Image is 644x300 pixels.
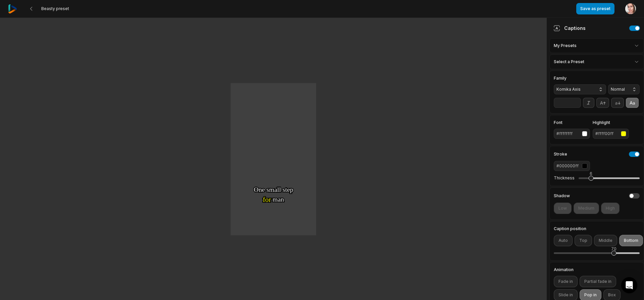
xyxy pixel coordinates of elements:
[601,203,620,214] button: High
[621,277,637,293] div: Open Intercom Messenger
[576,3,614,14] button: Save as preset
[574,203,599,214] button: Medium
[580,276,616,287] button: Partial fade in
[554,194,570,198] h4: Shadow
[590,171,592,177] div: 6
[611,246,616,252] div: 70
[554,276,578,287] button: Fade in
[554,121,590,125] label: Font
[553,25,586,32] div: Captions
[554,235,573,246] button: Auto
[41,6,69,11] span: Beasty preset
[554,76,606,80] label: Family
[593,129,629,139] button: #ffff00ff
[549,38,644,53] div: My Presets
[594,235,617,246] button: Middle
[575,235,592,246] button: Top
[554,203,572,214] button: Low
[554,84,606,94] button: Komika Axis
[619,235,643,246] button: Bottom
[554,152,567,156] h4: Stroke
[554,227,640,231] label: Caption position
[554,175,575,181] label: Thickness
[554,161,590,171] button: #000000ff
[595,131,618,137] div: #ffff00ff
[554,268,640,272] label: Animation
[556,163,579,169] div: #000000ff
[611,86,626,92] span: Normal
[554,129,590,139] button: #ffffffff
[593,121,629,125] label: Highlight
[549,54,644,69] div: Select a Preset
[556,86,593,92] span: Komika Axis
[608,84,640,94] button: Normal
[8,4,17,13] img: reap
[556,131,579,137] div: #ffffffff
